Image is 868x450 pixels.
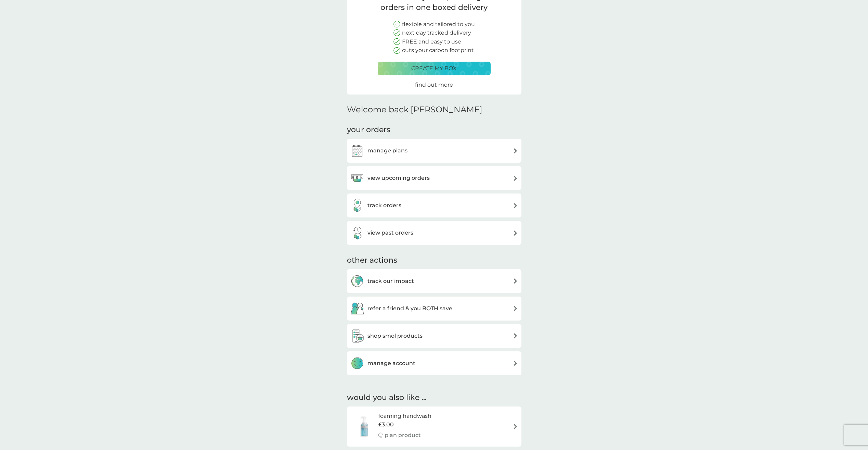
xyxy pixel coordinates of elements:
img: arrow right [513,306,518,311]
p: cuts your carbon footprint [402,46,474,55]
h3: your orders [347,125,390,135]
h3: manage account [367,359,415,368]
p: next day tracked delivery [402,28,471,37]
button: create my box [378,62,491,75]
h3: view past orders [367,228,413,237]
h3: manage plans [367,146,407,155]
p: plan product [385,431,421,440]
h3: track orders [367,201,401,210]
img: arrow right [513,333,518,338]
p: flexible and tailored to you [402,20,475,29]
img: arrow right [513,148,518,153]
img: foaming handwash [350,414,378,438]
span: find out more [415,82,453,88]
h6: foaming handwash [378,412,431,421]
p: create my box [411,64,457,73]
h3: track our impact [367,277,414,286]
img: arrow right [513,424,518,429]
h3: shop smol products [367,332,423,340]
h3: refer a friend & you BOTH save [367,304,452,313]
img: arrow right [513,203,518,208]
img: arrow right [513,361,518,366]
span: £3.00 [378,420,394,429]
img: arrow right [513,278,518,284]
h3: other actions [347,255,397,266]
p: FREE and easy to use [402,37,461,46]
h2: Welcome back [PERSON_NAME] [347,105,482,115]
img: arrow right [513,176,518,181]
img: arrow right [513,230,518,236]
h3: view upcoming orders [367,174,430,183]
h2: would you also like ... [347,392,521,403]
a: find out more [415,80,453,89]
